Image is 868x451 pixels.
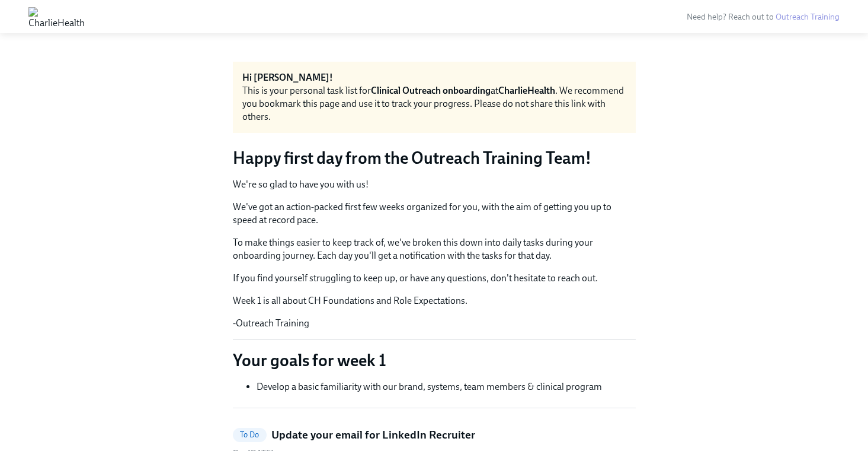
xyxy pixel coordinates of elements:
p: Week 1 is all about CH Foundations and Role Expectations. [233,294,636,307]
span: To Do [233,430,267,439]
img: CharlieHealth [28,7,85,26]
p: If you find yourself struggling to keep up, or have any questions, don't hesitate to reach out. [233,272,636,285]
p: We're so glad to have you with us! [233,178,636,191]
div: This is your personal task list for at . We recommend you bookmark this page and use it to track ... [242,84,626,123]
strong: CharlieHealth [498,85,555,96]
h3: Happy first day from the Outreach Training Team! [233,147,636,169]
li: Develop a basic familiarity with our brand, systems, team members & clinical program [257,380,636,393]
h5: Update your email for LinkedIn Recruiter [271,427,475,443]
a: Outreach Training [776,12,840,22]
p: Your goals for week 1 [233,350,636,371]
span: Need help? Reach out to [687,12,840,22]
strong: Hi [PERSON_NAME]! [242,72,333,83]
p: -Outreach Training [233,317,636,330]
p: To make things easier to keep track of, we've broken this down into daily tasks during your onboa... [233,236,636,262]
p: We've got an action-packed first few weeks organized for you, with the aim of getting you up to s... [233,201,636,227]
strong: Clinical Outreach onboarding [371,85,491,96]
